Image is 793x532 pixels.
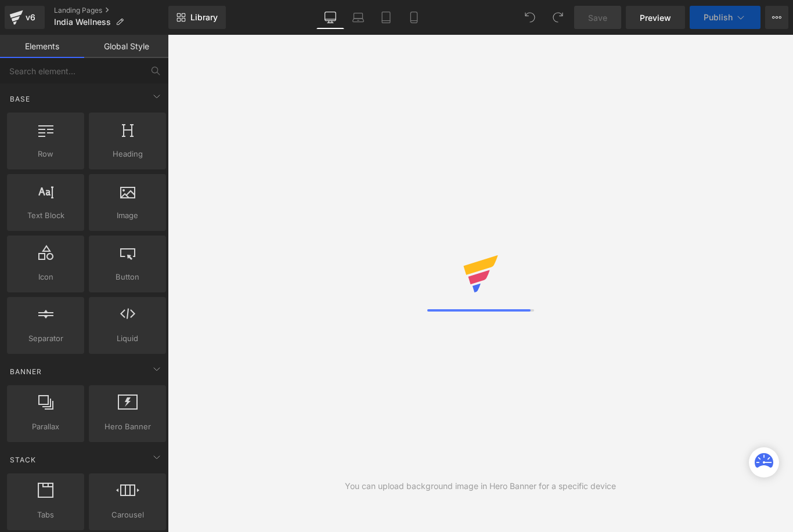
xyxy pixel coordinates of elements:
[9,454,37,465] span: Stack
[92,209,163,222] span: Image
[316,6,344,29] a: Desktop
[588,12,607,24] span: Save
[190,12,218,23] span: Library
[546,6,569,29] button: Redo
[10,421,81,433] span: Parallax
[5,6,45,29] a: v6
[23,10,38,25] div: v6
[626,6,685,29] a: Preview
[9,93,31,104] span: Base
[344,6,372,29] a: Laptop
[92,421,163,433] span: Hero Banner
[92,148,163,160] span: Heading
[168,6,226,29] a: New Library
[10,509,81,521] span: Tabs
[765,6,788,29] button: More
[10,332,81,345] span: Separator
[10,209,81,222] span: Text Block
[92,509,163,521] span: Carousel
[10,148,81,160] span: Row
[345,480,616,493] div: You can upload background image in Hero Banner for a specific device
[372,6,400,29] a: Tablet
[9,366,43,377] span: Banner
[54,6,168,15] a: Landing Pages
[92,332,163,345] span: Liquid
[92,271,163,283] span: Button
[640,12,671,24] span: Preview
[704,13,733,22] span: Publish
[690,6,760,29] button: Publish
[400,6,428,29] a: Mobile
[84,35,168,58] a: Global Style
[518,6,542,29] button: Undo
[10,271,81,283] span: Icon
[54,17,111,27] span: India Wellness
